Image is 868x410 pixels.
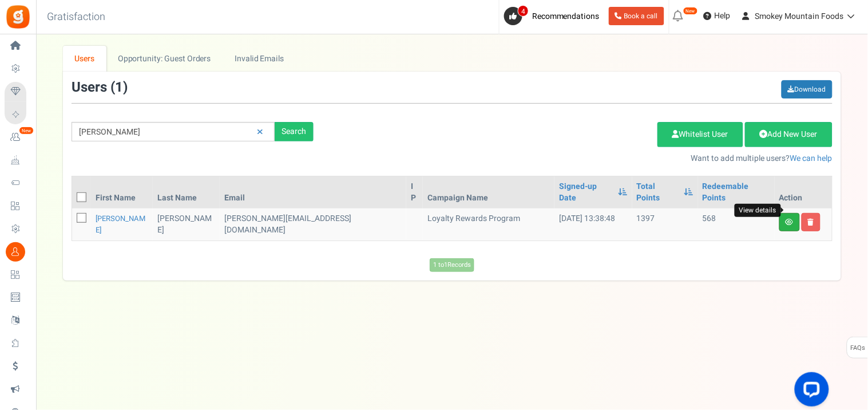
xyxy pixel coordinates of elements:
[251,122,269,142] a: Reset
[808,219,814,226] i: Delete user
[518,5,529,17] span: 4
[779,213,800,231] a: View details
[698,208,775,241] td: 568
[745,122,833,147] a: Add New User
[34,6,118,29] h3: Gratisfaction
[850,337,866,359] span: FAQs
[782,80,833,98] a: Download
[554,208,632,241] td: [DATE] 13:38:48
[91,176,153,208] th: First Name
[106,46,223,72] a: Opportunity: Guest Orders
[657,122,743,147] a: Whitelist User
[699,7,735,25] a: Help
[153,176,220,208] th: Last Name
[559,181,613,204] a: Signed-up Date
[703,181,770,204] a: Redeemable Points
[72,80,128,95] h3: Users ( )
[5,4,31,30] img: Gratisfaction
[220,176,406,208] th: Email
[632,208,698,241] td: 1397
[504,7,604,25] a: 4 Recommendations
[735,204,781,217] div: View details
[423,176,554,208] th: Campaign Name
[532,10,600,22] span: Recommendations
[406,176,423,208] th: IP
[637,181,679,204] a: Total Points
[775,176,832,208] th: Action
[275,122,314,141] div: Search
[96,213,145,235] a: [PERSON_NAME]
[63,46,106,72] a: Users
[19,127,34,135] em: New
[712,10,731,22] span: Help
[220,208,406,241] td: customer
[223,46,296,72] a: Invalid Emails
[331,153,833,164] p: Want to add multiple users?
[72,122,275,141] input: Search by email or name
[609,7,664,25] a: Book a call
[755,10,844,22] span: Smokey Mountain Foods
[5,128,31,147] a: New
[115,77,123,97] span: 1
[423,208,554,241] td: Loyalty Rewards Program
[790,152,833,164] a: We can help
[153,208,220,241] td: [PERSON_NAME]
[683,7,698,15] em: New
